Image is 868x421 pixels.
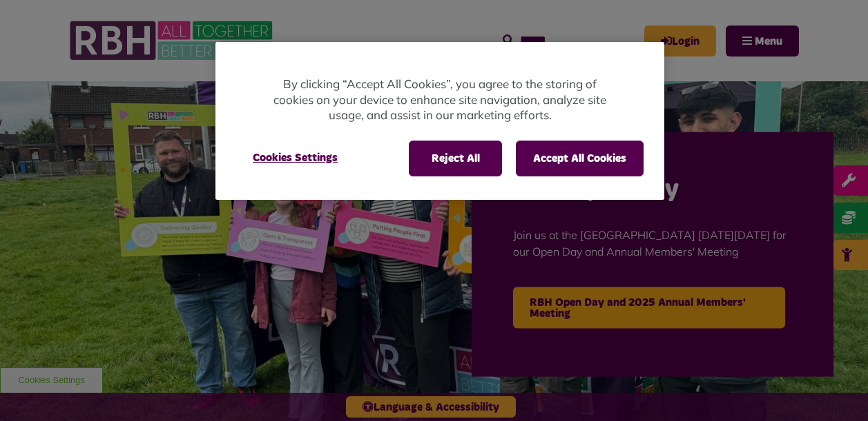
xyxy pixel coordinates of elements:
[236,141,354,175] button: Cookies Settings
[215,42,664,200] div: Cookie banner
[409,141,502,176] button: Reject All
[215,42,664,200] div: Privacy
[271,76,609,123] p: By clicking “Accept All Cookies”, you agree to the storing of cookies on your device to enhance s...
[516,141,644,176] button: Accept All Cookies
